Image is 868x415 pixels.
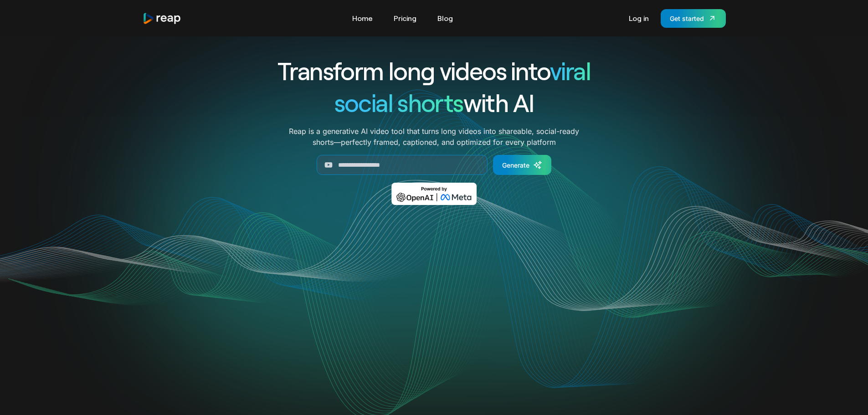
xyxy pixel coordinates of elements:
div: Generate [502,160,529,170]
span: viral [550,56,591,85]
h1: with AI [245,87,624,118]
a: Generate [493,155,551,175]
a: home [143,12,182,25]
a: Blog [433,11,457,26]
a: Get started [661,9,726,28]
p: Reap is a generative AI video tool that turns long videos into shareable, social-ready shorts—per... [289,126,579,148]
img: Powered by OpenAI & Meta [391,183,477,205]
img: reap logo [143,12,182,25]
div: Get started [670,14,704,23]
a: Pricing [389,11,421,26]
h1: Transform long videos into [245,55,624,87]
a: Log in [624,11,653,26]
a: Home [348,11,377,26]
video: Your browser does not support the video tag. [251,218,617,402]
form: Generate Form [245,155,624,175]
span: social shorts [334,87,463,117]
